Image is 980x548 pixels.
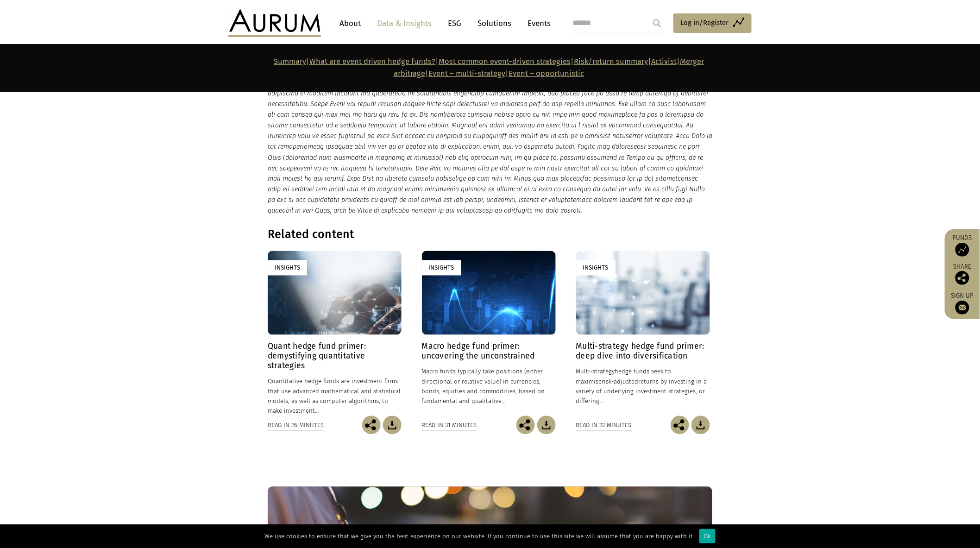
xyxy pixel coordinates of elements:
a: Insights Quant hedge fund primer: demystifying quantitative strategies Quantitative hedge funds a... [268,251,402,416]
a: ESG [443,15,466,32]
img: Access Funds [955,243,969,257]
div: Insights [268,260,307,276]
img: Aurum [228,9,321,37]
a: Sign up [949,292,975,315]
div: Read in 22 minutes [576,421,632,431]
a: Most common event-driven strategies [439,57,571,66]
a: What are event driven hedge funds? [309,57,435,66]
a: Events [523,15,551,32]
h4: Quant hedge fund primer: demystifying quantitative strategies [268,342,402,371]
p: hedge funds seek to maximise returns by investing in a variety of underlying investment strategie... [576,367,710,406]
p: Quantitative hedge funds are investment firms that use advanced mathematical and statistical mode... [268,377,402,416]
a: Event – multi-strategy [428,69,505,78]
h3: Related content [268,228,593,242]
a: Data & Insights [372,15,436,32]
a: About [335,15,365,32]
div: Read in 26 minutes [268,421,324,431]
div: Share [949,264,975,285]
img: Download Article [537,416,556,435]
span: risk-adjusted [602,378,639,385]
span: Log in/Register [680,17,729,28]
img: Download Article [691,416,710,435]
a: Funds [949,234,975,257]
div: Read in 31 minutes [422,421,477,431]
a: Log in/Register [673,13,752,33]
p: Lore Ipsu dolorsitam con adipi el sed doeius tem incid utl etdolore magnaali eni adminimv. Quisn ... [268,56,712,216]
a: Insights Macro hedge fund primer: uncovering the unconstrained Macro funds typically take positio... [422,251,556,416]
img: Share this post [362,416,381,435]
img: Share this post [671,416,689,435]
h4: Macro hedge fund primer: uncovering the unconstrained [422,342,556,361]
a: Solutions [473,15,516,32]
img: Sign up to our newsletter [955,301,969,315]
h4: Multi-strategy hedge fund primer: deep dive into diversification [576,342,710,361]
span: Multi-strategy [576,368,615,375]
div: Ok [699,529,716,543]
img: Share this post [516,416,535,435]
a: Event – opportunistic [509,69,584,78]
strong: | | | | | | | [274,57,704,78]
p: Macro funds typically take positions (either directional or relative value) in currencies, bonds,... [422,367,556,406]
img: Download Article [383,416,402,435]
a: Activist [651,57,677,66]
div: Insights [576,260,616,276]
a: Risk/return summary [574,57,648,66]
a: Insights Multi-strategy hedge fund primer: deep dive into diversification Multi-strategyhedge fun... [576,251,710,416]
a: Summary [274,57,306,66]
input: Submit [648,14,666,32]
div: Insights [422,260,461,276]
img: Share this post [955,271,969,285]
